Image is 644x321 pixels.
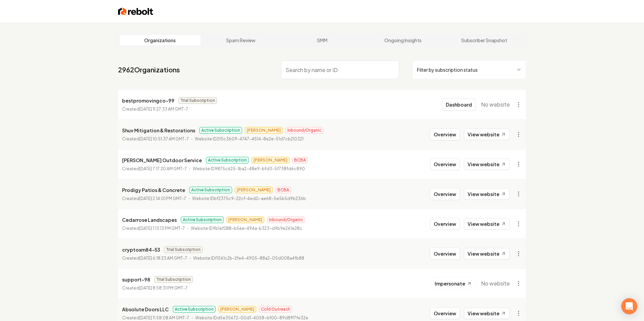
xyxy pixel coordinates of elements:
p: Created [122,195,186,202]
span: Active Subscription [173,306,216,313]
p: Created [122,106,188,113]
span: BCBA [292,157,308,164]
p: support-98 [122,275,150,283]
button: Overview [430,188,460,200]
span: No website [481,279,510,287]
a: Organizations [119,35,201,46]
a: View website [464,248,510,259]
p: Absolute Doors LLC [122,305,169,313]
span: BCBA [275,187,291,193]
p: Created [122,255,187,262]
p: Created [122,136,189,142]
time: [DATE] 6:18:23 AM GMT-7 [139,256,187,261]
p: Website ID f1561c2b-2fe4-4905-88a2-05d008a4fb88 [193,255,304,262]
p: cryptoxm84-53 [122,246,160,254]
span: Trial Subscription [154,276,193,283]
button: Overview [430,307,460,319]
time: [DATE] 2:14:01 PM GMT-7 [139,196,186,201]
span: Inbound/Organic [285,127,323,134]
span: Cold Outreach [259,306,292,313]
p: Created [122,166,187,172]
time: [DATE] 10:51:37 AM GMT-7 [139,136,189,141]
a: 2962Organizations [118,65,180,74]
span: Active Subscription [181,216,224,223]
button: Overview [430,128,460,140]
p: Website ID 2f5c3609-4747-4514-8e2e-51d7cb210321 [195,136,304,142]
p: bestpromovingco-99 [122,97,174,105]
a: View website [464,188,510,200]
time: [DATE] 1:13:13 PM GMT-7 [139,226,185,231]
span: Inbound/Organic [267,216,305,223]
img: Rebolt Logo [118,7,153,16]
p: Shuv Mitigation & Restorations [122,126,195,134]
span: Active Subscription [206,157,249,164]
a: Ongoing Insights [363,35,444,46]
button: Overview [430,248,460,260]
a: View website [464,158,510,170]
span: [PERSON_NAME] [245,127,283,134]
p: Cedarrose Landscapes [122,216,177,224]
p: Website ID 9b1ef288-b5ee-494a-b323-d9b9e261e28c [191,225,302,232]
a: View website [464,218,510,230]
span: Active Subscription [199,127,242,134]
p: [PERSON_NAME] Outdoor Service [122,156,202,164]
input: Search by name or ID [281,60,399,79]
span: [PERSON_NAME] [252,157,289,164]
a: View website [464,308,510,319]
p: Website ID 9875c625-1ba2-48e9-bfd3-5f738fd6c890 [193,166,305,172]
button: Overview [430,218,460,230]
a: Spam Review [201,35,282,46]
time: [DATE] 7:17:20 AM GMT-7 [139,166,187,171]
span: Trial Subscription [178,97,217,104]
time: [DATE] 11:58:08 AM GMT-7 [139,315,189,320]
p: Prodigy Patios & Concrete [122,186,185,194]
a: View website [464,129,510,140]
time: [DATE] 11:27:33 AM GMT-7 [139,107,188,112]
span: No website [481,101,510,109]
div: Open Intercom Messenger [621,298,637,314]
a: Subscriber Snapshot [443,35,525,46]
p: Created [122,225,185,232]
a: SMM [281,35,363,46]
span: Trial Subscription [164,246,203,253]
p: Created [122,285,187,292]
button: Dashboard [442,99,476,111]
time: [DATE] 8:58:31 PM GMT-7 [139,285,187,291]
span: Active Subscription [189,187,232,193]
p: Website ID bf2375c9-22cf-4ed0-ae68-5e5b5d9b236b [192,195,306,202]
span: Impersonate [435,280,465,287]
span: [PERSON_NAME] [226,216,264,223]
span: [PERSON_NAME] [218,306,256,313]
button: Impersonate [431,277,476,290]
span: [PERSON_NAME] [235,187,273,193]
button: Overview [430,158,460,170]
